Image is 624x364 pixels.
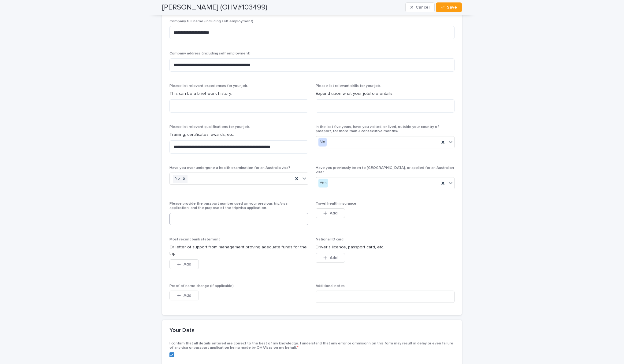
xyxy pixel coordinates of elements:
[162,3,267,12] h2: [PERSON_NAME] (OHV#103499)
[316,166,454,174] span: Have you previously been to [GEOGRAPHIC_DATA], or applied for an Australian visa?
[405,2,435,12] button: Cancel
[316,91,455,97] p: Expand upon what your job/role entails.
[169,244,308,257] p: Or letter of support from management proving adequate funds for the trip.
[447,5,457,9] span: Save
[330,211,337,215] span: Add
[169,20,253,23] span: Company full name (including self employment)
[169,84,248,88] span: Please list relevant experiences for your job.
[169,327,195,334] h2: Your Data
[316,238,344,241] span: National ID card
[316,202,356,206] span: Travel health insurance
[436,2,462,12] button: Save
[169,132,308,138] p: Training, certificates, awards, etc.
[169,342,453,350] span: I confirm that all details entered are correct to the best of my knowledge. I understand that any...
[184,293,191,298] span: Add
[169,125,250,129] span: Please list relevant qualifications for your job.
[184,262,191,266] span: Add
[169,291,199,300] button: Add
[316,253,345,263] button: Add
[169,52,251,55] span: Company address (including self employment)
[169,238,220,241] span: Most recent bank statement
[330,256,337,260] span: Add
[316,125,439,133] span: In the last five years, have you visited, or lived, outside your country of passport, for more th...
[169,202,288,210] span: Please provide the passport number used on your previous trip/visa application, and the purpose o...
[169,284,234,288] span: Proof of name change (if applicable)
[318,138,327,147] div: No
[416,5,429,9] span: Cancel
[169,91,308,97] p: This can be a brief work history.
[169,166,290,170] span: Have you ever undergone a health examination for an Australia visa?
[316,84,381,88] span: Please list relevant skills for your job.
[169,259,199,269] button: Add
[316,284,345,288] span: Additional notes
[316,244,455,251] p: Driver's licence, passport card, etc.
[316,208,345,218] button: Add
[318,179,328,188] div: Yes
[173,175,181,183] div: No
